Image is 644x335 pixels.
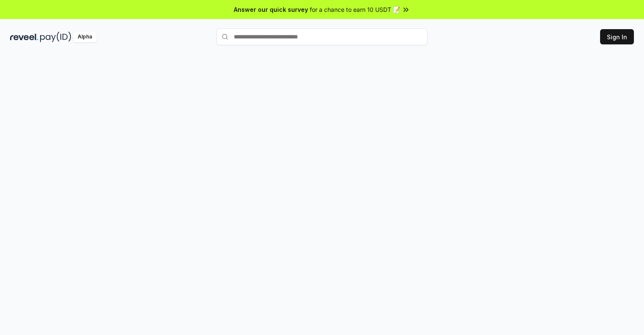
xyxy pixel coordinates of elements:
[234,5,308,14] span: Answer our quick survey
[310,5,400,14] span: for a chance to earn 10 USDT 📝
[10,32,38,42] img: reveel_dark
[73,32,97,42] div: Alpha
[600,29,634,44] button: Sign In
[40,32,71,42] img: pay_id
